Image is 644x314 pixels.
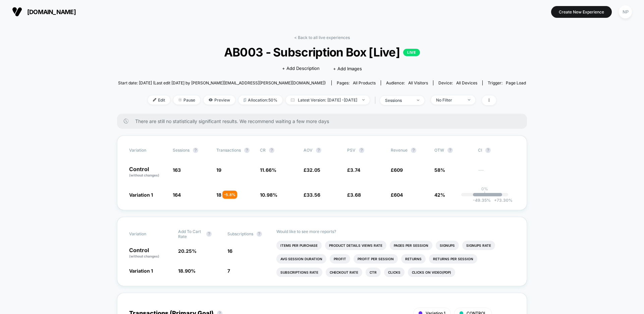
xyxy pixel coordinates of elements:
[173,167,181,173] span: 163
[178,248,197,254] span: 20.25 %
[216,148,241,153] span: Transactions
[385,98,412,103] div: sessions
[350,192,361,198] span: 3.68
[359,148,364,153] button: ?
[244,148,250,153] button: ?
[337,80,376,85] div: Pages:
[326,268,362,277] li: Checkout Rate
[434,148,471,153] span: OTW
[619,5,632,18] div: NP
[473,198,491,203] span: -49.35 %
[391,167,403,173] span: £
[408,268,455,277] li: Clicks On Video(pdp)
[135,118,514,124] span: There are still no statistically significant results. We recommend waiting a few more days
[178,229,203,239] span: Add To Cart Rate
[216,192,221,198] span: 18
[373,95,380,105] span: |
[193,148,198,153] button: ?
[304,192,320,198] span: £
[286,95,370,105] span: Latest Version: [DATE] - [DATE]
[291,98,294,102] img: calendar
[173,95,200,105] span: Pause
[129,254,159,258] span: (without changes)
[462,241,495,250] li: Signups Rate
[391,148,408,153] span: Revenue
[276,254,326,264] li: Avg Session Duration
[436,97,463,103] div: No Filter
[333,66,362,71] span: + Add Images
[391,192,403,198] span: £
[551,6,612,18] button: Create New Experience
[485,148,491,153] button: ?
[350,167,360,173] span: 3.74
[417,100,419,101] img: end
[434,192,445,198] span: 42%
[129,247,171,259] p: Control
[227,248,232,254] span: 16
[307,192,320,198] span: 33.56
[488,80,526,85] div: Trigger:
[260,192,277,198] span: 10.98 %
[294,35,350,40] a: < Back to all live experiences
[390,241,432,250] li: Pages Per Session
[129,173,159,177] span: (without changes)
[456,80,477,85] span: all devices
[238,95,282,105] span: Allocation: 50%
[403,49,420,56] p: LIVE
[447,148,453,153] button: ?
[304,148,313,153] span: AOV
[244,98,246,102] img: rebalance
[384,268,405,277] li: Clicks
[10,6,78,17] button: [DOMAIN_NAME]
[139,45,506,59] span: AB003 - Subscription Box [Live]
[484,191,485,196] p: |
[353,80,376,85] span: all products
[347,192,361,198] span: £
[491,198,513,203] span: 73.30 %
[394,192,403,198] span: 604
[478,148,515,153] span: CI
[204,95,235,105] span: Preview
[386,80,428,85] div: Audience:
[222,191,237,199] div: - 5.8 %
[362,99,365,101] img: end
[129,268,153,274] span: Variation 1
[429,254,477,264] li: Returns Per Session
[129,166,166,178] p: Control
[148,95,170,105] span: Edit
[436,241,459,250] li: Signups
[347,167,360,173] span: £
[129,192,153,198] span: Variation 1
[227,231,253,236] span: Subscriptions
[617,5,634,19] button: NP
[178,268,196,274] span: 18.90 %
[481,186,488,191] p: 0%
[347,148,356,153] span: PSV
[27,8,76,15] span: [DOMAIN_NAME]
[260,148,266,153] span: CR
[506,80,526,85] span: Page Load
[227,268,230,274] span: 7
[276,241,322,250] li: Items Per Purchase
[316,148,321,153] button: ?
[257,231,262,237] button: ?
[206,231,212,237] button: ?
[354,254,398,264] li: Profit Per Session
[433,80,482,85] span: Device:
[260,167,276,173] span: 11.66 %
[129,148,166,153] span: Variation
[434,167,445,173] span: 58%
[494,198,497,203] span: +
[269,148,274,153] button: ?
[129,229,166,239] span: Variation
[325,241,386,250] li: Product Details Views Rate
[408,80,428,85] span: All Visitors
[330,254,350,264] li: Profit
[153,98,156,102] img: edit
[366,268,381,277] li: Ctr
[282,65,320,72] span: + Add Description
[468,99,470,101] img: end
[118,80,326,85] span: Start date: [DATE] (Last edit [DATE] by [PERSON_NAME][EMAIL_ADDRESS][PERSON_NAME][DOMAIN_NAME])
[307,167,320,173] span: 32.05
[401,254,426,264] li: Returns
